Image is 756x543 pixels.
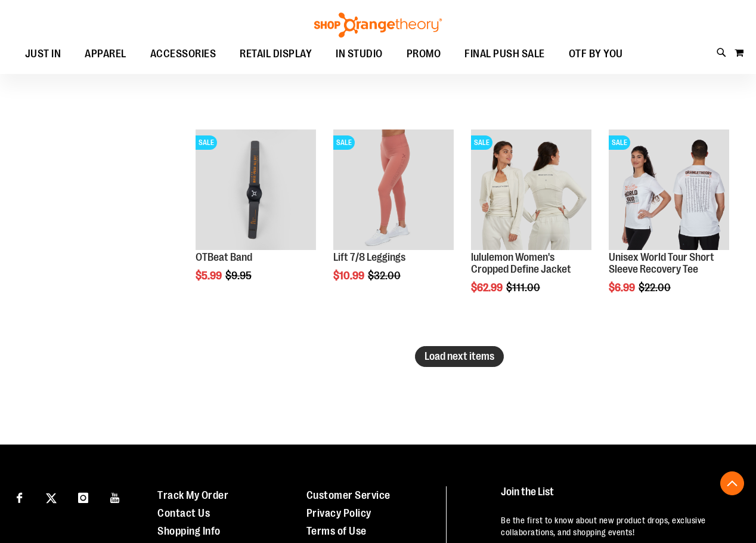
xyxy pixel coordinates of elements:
[41,486,62,507] a: Visit our X page
[190,124,322,312] div: product
[425,350,494,362] span: Load next items
[501,514,735,538] p: Be the first to know about new product drops, exclusive collaborations, and shopping events!
[225,270,253,282] span: $9.95
[368,270,402,282] span: $32.00
[196,135,217,150] span: SALE
[471,129,591,252] a: Product image for lululemon Define Jacket CroppedSALE
[306,507,371,519] a: Privacy Policy
[196,251,252,263] a: OTBeat Band
[228,41,324,68] a: RETAIL DISPLAY
[333,251,405,263] a: Lift 7/8 Leggings
[46,493,57,504] img: Twitter
[465,124,597,323] div: product
[333,129,454,250] img: Product image for Lift 7/8 Leggings
[501,486,735,508] h4: Join the List
[25,41,61,67] span: JUST IN
[324,41,395,68] a: IN STUDIO
[557,41,635,68] a: OTF BY YOU
[73,41,138,68] a: APPAREL
[609,135,630,150] span: SALE
[333,129,454,252] a: Product image for Lift 7/8 LeggingsSALE
[157,507,210,519] a: Contact Us
[471,135,492,150] span: SALE
[720,471,744,495] button: Back To Top
[471,251,571,275] a: lululemon Women's Cropped Define Jacket
[609,282,637,294] span: $6.99
[603,124,735,323] div: product
[312,13,444,38] img: Shop Orangetheory
[196,270,224,282] span: $5.99
[395,41,453,68] a: PROMO
[453,41,557,67] a: FINAL PUSH SALE
[306,525,367,537] a: Terms of Use
[471,282,504,294] span: $62.99
[240,41,312,67] span: RETAIL DISPLAY
[471,129,591,250] img: Product image for lululemon Define Jacket Cropped
[196,129,316,252] a: OTBeat BandSALE
[157,489,228,501] a: Track My Order
[157,525,221,537] a: Shopping Info
[306,489,391,501] a: Customer Service
[639,282,673,294] span: $22.00
[333,135,355,150] span: SALE
[609,251,714,275] a: Unisex World Tour Short Sleeve Recovery Tee
[506,282,542,294] span: $111.00
[138,41,228,68] a: ACCESSORIES
[464,41,545,67] span: FINAL PUSH SALE
[327,124,460,312] div: product
[9,486,30,507] a: Visit our Facebook page
[609,129,729,252] a: Product image for Unisex World Tour Short Sleeve Recovery TeeSALE
[85,41,126,67] span: APPAREL
[415,346,504,367] button: Load next items
[105,486,126,507] a: Visit our Youtube page
[569,41,623,67] span: OTF BY YOU
[73,486,94,507] a: Visit our Instagram page
[336,41,383,67] span: IN STUDIO
[13,41,73,68] a: JUST IN
[609,129,729,250] img: Product image for Unisex World Tour Short Sleeve Recovery Tee
[196,129,316,250] img: OTBeat Band
[150,41,216,67] span: ACCESSORIES
[407,41,441,67] span: PROMO
[333,270,366,282] span: $10.99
